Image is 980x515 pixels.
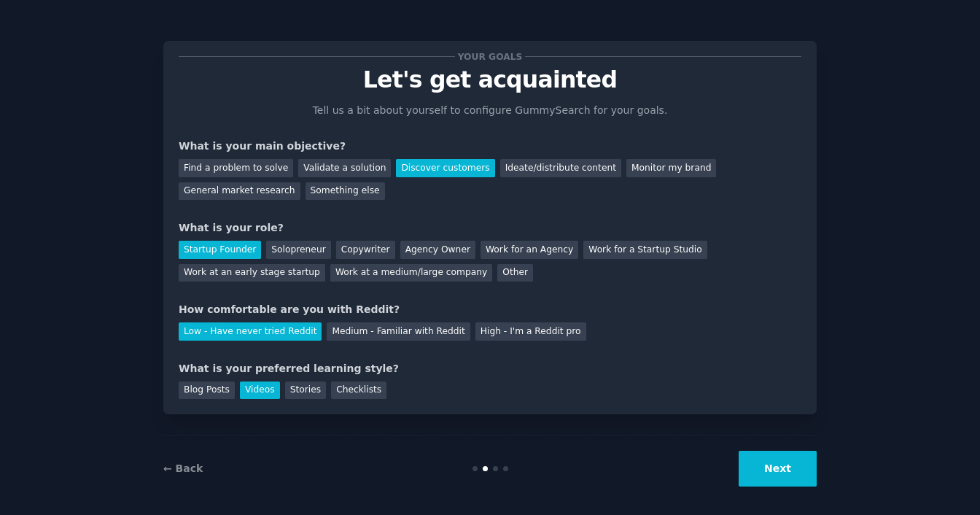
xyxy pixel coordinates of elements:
div: Ideate/distribute content [500,159,621,177]
div: Startup Founder [179,241,261,259]
a: ← Back [163,462,203,474]
div: High - I'm a Reddit pro [475,322,586,341]
div: Medium - Familiar with Reddit [327,322,470,341]
div: Work for an Agency [481,241,578,259]
div: Stories [285,382,326,400]
span: Your goals [455,49,525,64]
div: Videos [240,382,280,400]
div: Other [497,264,533,282]
p: Let's get acquainted [179,67,801,93]
div: What is your main objective? [179,139,801,154]
div: Discover customers [396,159,494,177]
div: Monitor my brand [626,159,716,177]
div: What is your preferred learning style? [179,361,801,376]
div: Solopreneur [266,241,330,259]
div: Something else [306,182,385,201]
div: Work at a medium/large company [330,264,492,282]
div: How comfortable are you with Reddit? [179,302,801,317]
button: Next [739,451,817,487]
p: Tell us a bit about yourself to configure GummySearch for your goals. [306,103,674,118]
div: Agency Owner [400,241,475,259]
div: What is your role? [179,220,801,236]
div: Low - Have never tried Reddit [179,322,322,341]
div: General market research [179,182,300,201]
div: Work for a Startup Studio [583,241,707,259]
div: Blog Posts [179,382,235,400]
div: Copywriter [336,241,395,259]
div: Work at an early stage startup [179,264,325,282]
div: Validate a solution [298,159,391,177]
div: Checklists [331,382,386,400]
div: Find a problem to solve [179,159,293,177]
